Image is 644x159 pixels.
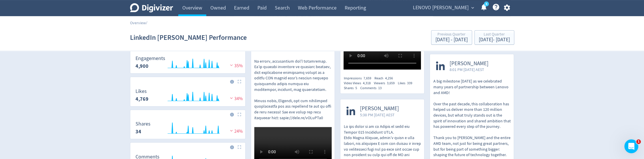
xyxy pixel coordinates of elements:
iframe: Intercom live chat [624,139,638,153]
span: 5 [355,86,357,90]
div: Impressions [344,76,374,81]
span: 24% [229,128,243,134]
span: [PERSON_NAME] [449,60,488,67]
div: Likes [398,81,415,86]
img: negative-performance.svg [229,128,234,133]
span: LENOVO [PERSON_NAME] [413,3,469,12]
div: Shares [344,86,360,91]
a: 5 [484,1,489,6]
button: Last Quarter[DATE]- [DATE] [474,30,514,45]
div: [DATE] - [DATE] [479,37,510,42]
text: 5 [485,2,487,6]
a: Overview [130,20,146,25]
img: Placeholder [237,145,241,149]
dt: Shares [136,121,151,127]
span: 4,256 [385,76,393,81]
span: 4,318 [363,81,370,85]
svg: Engagements 4,900 [133,56,243,71]
img: Placeholder [237,80,241,83]
svg: Likes 4,769 [133,89,243,104]
div: Comments [360,86,385,91]
span: 8:01 PM [DATE] AEST [449,67,488,72]
span: 339 [407,81,412,85]
dt: Engagements [136,55,165,62]
div: Video Views [344,81,374,86]
img: negative-performance.svg [229,63,234,67]
div: Last Quarter [479,32,510,37]
span: 1 [636,139,641,144]
div: [DATE] - [DATE] [435,37,468,42]
strong: 4,900 [136,63,149,70]
span: expand_more [470,5,475,10]
img: negative-performance.svg [229,96,234,100]
button: Previous Quarter[DATE] - [DATE] [431,30,472,45]
svg: Shares 34 [133,121,243,136]
span: 34% [229,96,243,102]
span: 13 [378,86,381,90]
span: / [146,20,147,25]
div: Viewers [374,81,398,86]
strong: 4,769 [136,96,149,102]
div: Reach [374,76,396,81]
span: [PERSON_NAME] [360,105,399,112]
strong: 34 [136,128,141,135]
h1: LinkedIn [PERSON_NAME] Performance [130,28,247,47]
span: 35% [229,63,243,69]
span: 7,659 [363,76,371,81]
dt: Likes [136,88,149,95]
div: Previous Quarter [435,32,468,37]
button: LENOVO [PERSON_NAME] [411,3,476,12]
span: 3,659 [387,81,394,85]
span: 5:38 PM [DATE] AEST [360,112,399,118]
img: Placeholder [237,113,241,116]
